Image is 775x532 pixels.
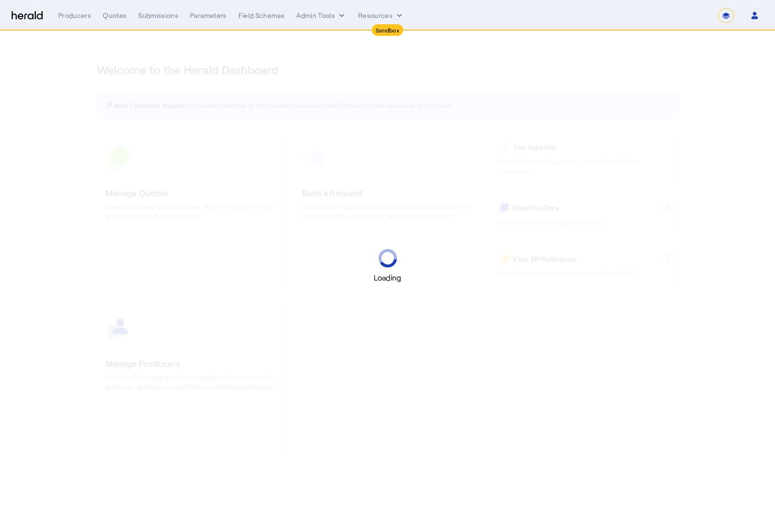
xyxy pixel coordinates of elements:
[138,11,178,20] div: Submissions
[190,11,227,20] div: Parameters
[358,11,404,20] button: Resources dropdown menu
[296,11,347,20] button: internal dropdown menu
[238,11,285,20] div: Field Schemas
[103,11,127,20] div: Quotes
[12,11,43,20] img: Herald Logo
[58,11,91,20] div: Producers
[372,24,403,36] div: Sandbox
